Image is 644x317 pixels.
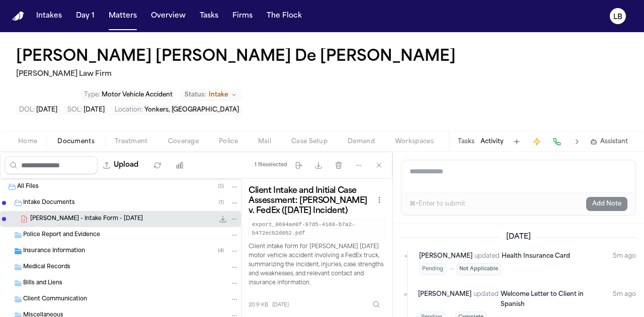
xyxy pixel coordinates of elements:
[228,7,257,25] button: Firms
[16,48,456,66] button: Edit matter name
[600,138,628,146] span: Assistant
[219,138,238,146] span: Police
[196,7,222,25] button: Tasks
[185,91,206,99] span: Status:
[291,138,328,146] span: Case Setup
[16,105,60,115] button: Edit DOL: 2025-08-13
[501,291,584,307] span: Welcome Letter to Client in Spanish
[219,200,224,205] span: ( 1 )
[218,248,224,254] span: ( 4 )
[448,265,454,273] span: →
[64,105,108,115] button: Edit SOL: 2028-08-13
[72,7,99,25] button: Day 1
[144,107,239,113] span: Yonkers, [GEOGRAPHIC_DATA]
[57,138,95,146] span: Documents
[23,279,62,288] span: Bills and Liens
[263,7,306,25] button: The Flock
[81,90,176,100] button: Edit Type: Motor Vehicle Accident
[12,12,24,21] a: Home
[456,263,501,275] span: Not Applicable
[502,251,570,261] a: Health Insurance Card
[147,7,190,25] button: Overview
[550,135,564,149] button: Make a Call
[23,199,75,207] span: Intake Documents
[480,138,504,146] button: Activity
[613,251,636,275] time: August 18, 2025 at 9:28 AM
[112,105,242,115] button: Edit Location: Yonkers, NY
[218,214,228,224] button: Download J. De Leon - Intake Form - 8.14.25
[419,263,446,275] span: Pending
[18,138,37,146] span: Home
[249,219,385,239] code: export_8694ae0f-97d5-4160-b7a2-b472ecb2d052.pdf
[23,263,70,272] span: Medical Records
[23,247,85,256] span: Insurance Information
[98,156,144,174] button: Upload
[23,295,87,304] span: Client Communication
[84,92,100,98] span: Type :
[17,183,39,191] span: All Files
[458,138,474,146] button: Tasks
[510,135,524,149] button: Add Task
[249,243,385,287] p: Client intake form for [PERSON_NAME] [DATE] motor vehicle accident involving a FedEx truck, summa...
[67,107,82,113] span: SOL :
[419,251,472,261] span: [PERSON_NAME]
[500,232,537,242] span: [DATE]
[102,92,173,98] span: Motor Vehicle Accident
[5,156,98,174] input: Search files
[367,295,385,313] button: Inspect
[395,138,434,146] span: Workspaces
[32,7,66,25] button: Intakes
[84,107,105,113] span: [DATE]
[115,138,148,146] span: Treatment
[613,14,622,21] text: LB
[105,7,141,25] button: Matters
[36,107,57,113] span: [DATE]
[473,289,499,309] span: updated
[586,197,627,211] button: Add Note
[258,138,271,146] span: Mail
[30,215,143,224] span: [PERSON_NAME] - Intake Form - [DATE]
[12,12,24,21] img: Finch Logo
[19,107,35,113] span: DOL :
[590,138,628,146] button: Assistant
[530,135,544,149] button: Create Immediate Task
[255,162,287,168] div: 1 file selected
[180,89,242,101] button: Change status from Intake
[168,138,199,146] span: Coverage
[410,200,465,208] div: ⌘+Enter to submit
[218,184,224,189] span: ( 5 )
[16,68,460,80] h2: [PERSON_NAME] Law Firm
[272,301,289,309] span: [DATE]
[502,253,570,259] span: Health Insurance Card
[249,186,373,216] h3: Client Intake and Initial Case Assessment: [PERSON_NAME] v. FedEx ([DATE] Incident)
[23,231,100,240] span: Police Report and Evidence
[115,107,143,113] span: Location :
[209,91,228,99] span: Intake
[348,138,375,146] span: Demand
[16,48,456,66] h1: [PERSON_NAME] [PERSON_NAME] De [PERSON_NAME]
[249,301,268,309] span: 20.9 KB
[418,289,471,309] span: [PERSON_NAME]
[501,289,605,309] a: Welcome Letter to Client in Spanish
[474,251,500,261] span: updated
